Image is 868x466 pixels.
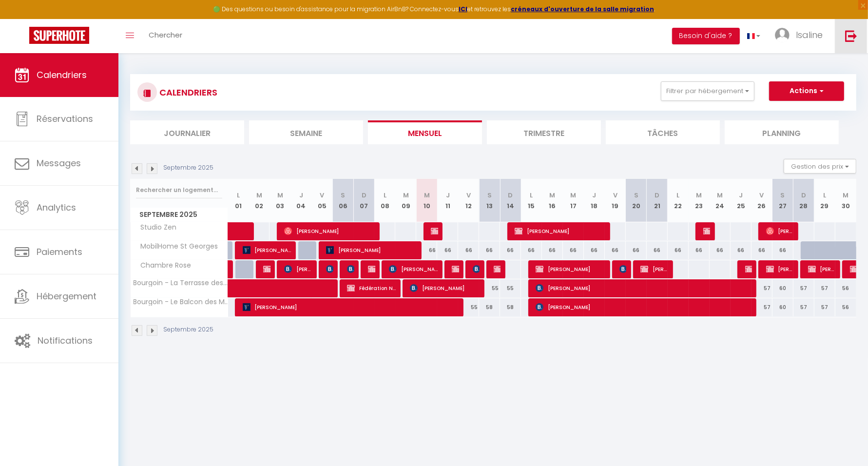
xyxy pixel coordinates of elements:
[717,191,723,200] abbr: M
[542,179,563,222] th: 16
[745,260,752,278] span: [PERSON_NAME]
[149,30,182,40] span: Chercher
[542,241,563,259] div: 66
[605,241,626,259] div: 66
[731,179,752,222] th: 25
[326,260,333,278] span: [PERSON_NAME]
[668,179,689,222] th: 22
[752,179,772,222] th: 26
[458,298,479,316] div: 55
[141,19,190,53] a: Chercher
[563,241,584,259] div: 66
[228,179,249,222] th: 01
[536,260,605,278] span: [PERSON_NAME]
[353,179,374,222] th: 07
[626,241,647,259] div: 66
[130,120,244,144] li: Journalier
[38,334,93,347] span: Notifications
[384,191,386,200] abbr: L
[249,120,363,144] li: Semaine
[37,113,93,125] span: Réservations
[403,191,409,200] abbr: M
[243,241,291,259] span: [PERSON_NAME]
[431,222,438,240] span: [PERSON_NAME]
[326,241,417,259] span: [PERSON_NAME]
[277,191,283,200] abbr: M
[37,69,87,81] span: Calendriers
[647,179,668,222] th: 21
[8,4,37,33] button: Ouvrir le widget de chat LiveChat
[536,279,752,297] span: [PERSON_NAME]
[814,179,835,222] th: 29
[689,179,710,222] th: 23
[459,5,467,13] a: ICI
[479,298,500,316] div: 58
[725,120,839,144] li: Planning
[781,191,785,200] abbr: S
[796,29,823,41] span: Isaline
[511,5,654,13] a: créneaux d'ouverture de la salle migration
[494,260,501,278] span: [PERSON_NAME]
[473,260,480,278] span: prince [PERSON_NAME]
[256,191,262,200] abbr: M
[132,241,221,252] span: MobilHome St Georges
[570,191,576,200] abbr: M
[389,260,438,278] span: [PERSON_NAME]
[793,279,814,297] div: 57
[835,279,856,297] div: 56
[395,179,416,222] th: 09
[634,191,638,200] abbr: S
[521,241,542,259] div: 66
[668,241,689,259] div: 66
[446,191,450,200] abbr: J
[131,208,228,222] span: Septembre 2025
[752,298,772,316] div: 57
[311,179,332,222] th: 05
[823,191,826,200] abbr: L
[710,241,731,259] div: 66
[766,260,794,278] span: [PERSON_NAME]
[703,222,710,240] span: [PERSON_NAME]
[374,179,395,222] th: 08
[563,179,584,222] th: 17
[584,179,605,222] th: 18
[263,260,270,278] span: [PERSON_NAME]
[515,222,605,240] span: [PERSON_NAME]
[270,179,290,222] th: 03
[772,241,793,259] div: 66
[808,260,836,278] span: [PERSON_NAME]
[766,222,794,240] span: [PERSON_NAME]
[752,279,772,297] div: 57
[739,191,743,200] abbr: J
[487,191,492,200] abbr: S
[647,241,668,259] div: 66
[672,28,740,44] button: Besoin d'aide ?
[731,241,752,259] div: 66
[584,241,605,259] div: 66
[243,298,459,316] span: [PERSON_NAME]
[347,279,396,297] span: Fédération Nationale Solidarité Femmes
[801,191,806,200] abbr: D
[768,19,835,53] a: ... Isaline
[163,163,213,173] p: Septembre 2025
[676,191,679,200] abbr: L
[132,298,230,306] span: Bourgoin - Le Balcon des Moulins
[347,260,354,278] span: [PERSON_NAME]
[284,260,312,278] span: [PERSON_NAME]
[655,191,659,200] abbr: D
[508,191,513,200] abbr: D
[416,179,437,222] th: 10
[769,81,844,101] button: Actions
[606,120,720,144] li: Tâches
[368,120,482,144] li: Mensuel
[710,179,731,222] th: 24
[835,179,856,222] th: 30
[605,179,626,222] th: 19
[793,298,814,316] div: 57
[619,260,626,278] span: [PERSON_NAME]
[479,241,500,259] div: 66
[237,191,240,200] abbr: L
[29,27,89,44] img: Super Booking
[784,159,856,174] button: Gestion des prix
[835,298,856,316] div: 56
